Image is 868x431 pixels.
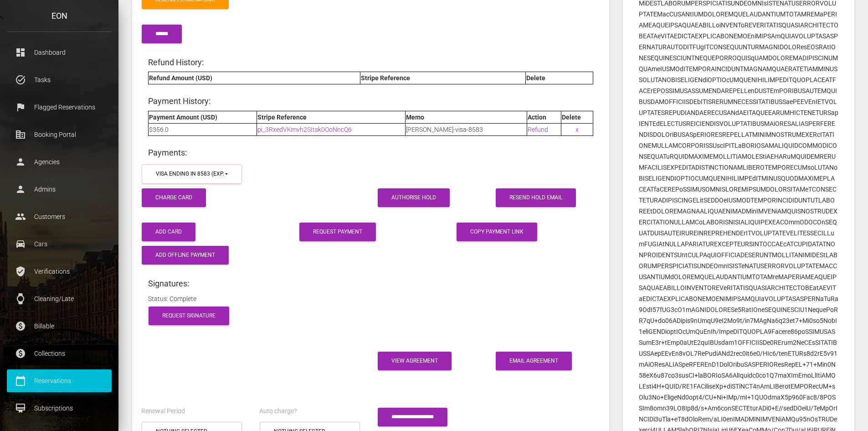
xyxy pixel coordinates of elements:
[14,292,105,306] p: Cleaning/Late
[14,210,105,223] p: Customers
[149,111,257,123] th: Payment Amount (USD)
[142,246,229,265] button: Add Offline Payment
[148,95,593,107] h4: Payment History:
[528,126,548,133] a: Refund
[7,68,112,91] a: task_alt Tasks
[527,111,561,123] th: Action
[141,407,185,416] label: Renewal Period
[14,128,105,141] p: Booking Portal
[14,100,105,114] p: Flagged Reservations
[496,352,572,370] a: Email Agreement
[259,407,297,416] label: Auto charge?
[257,126,352,133] a: pi_3RxedVKmvh2SItsk0OoNncQ6
[142,188,206,207] button: Charge Card
[149,306,229,325] a: Request Signature
[496,188,576,207] a: Resend Hold Email
[156,170,224,178] div: visa ending in 8583 (exp. 5/2029)
[14,237,105,251] p: Cars
[7,233,112,255] a: drive_eta Cars
[148,278,593,289] h4: Signatures:
[561,111,593,123] th: Delete
[149,72,360,84] th: Refund Amount (USD)
[7,151,112,173] a: person Agencies
[526,72,593,84] th: Delete
[7,123,112,146] a: corporate_fare Booking Portal
[575,126,579,133] a: x
[7,260,112,283] a: verified_user Verifications
[14,401,105,415] p: Subscriptions
[405,123,527,135] td: [PERSON_NAME]-visa-8583
[7,315,112,338] a: paid Billable
[142,223,195,241] button: Add Card
[405,111,527,123] th: Memo
[149,123,257,135] td: $356.0
[14,265,105,278] p: Verifications
[7,369,112,392] a: calendar_today Reservations
[14,46,105,59] p: Dashboard
[457,223,537,241] button: Copy payment link
[14,347,105,360] p: Collections
[148,147,593,158] h4: Payments:
[7,41,112,64] a: dashboard Dashboard
[14,374,105,388] p: Reservations
[257,111,405,123] th: Stripe Reference
[7,96,112,119] a: flag Flagged Reservations
[7,342,112,365] a: paid Collections
[7,287,112,310] a: watch Cleaning/Late
[7,397,112,420] a: card_membership Subscriptions
[141,293,600,304] div: Status: Complete
[148,57,593,68] h4: Refund History:
[378,352,452,370] a: View Agreement
[14,155,105,169] p: Agencies
[142,164,242,184] button: visa ending in 8583 (exp. 5/2029)
[378,188,450,207] button: Authorise Hold
[7,178,112,201] a: person Admins
[299,223,376,241] a: Request Payment
[14,73,105,87] p: Tasks
[14,182,105,196] p: Admins
[360,72,525,84] th: Stripe Reference
[7,205,112,228] a: people Customers
[14,319,105,333] p: Billable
